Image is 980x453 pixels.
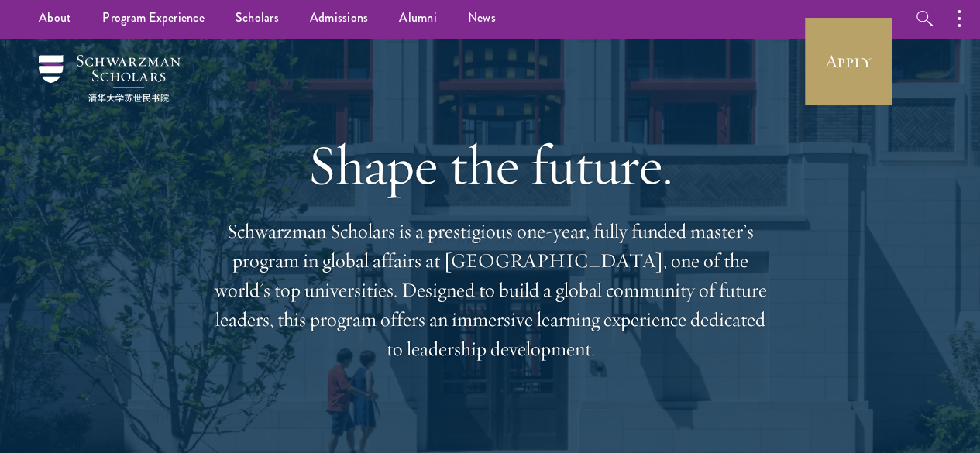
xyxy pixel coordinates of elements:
img: Schwarzman Scholars [39,55,181,102]
h1: Shape the future. [211,132,769,197]
p: Schwarzman Scholars is a prestigious one-year, fully funded master’s program in global affairs at... [211,217,769,364]
a: Apply [805,18,892,105]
